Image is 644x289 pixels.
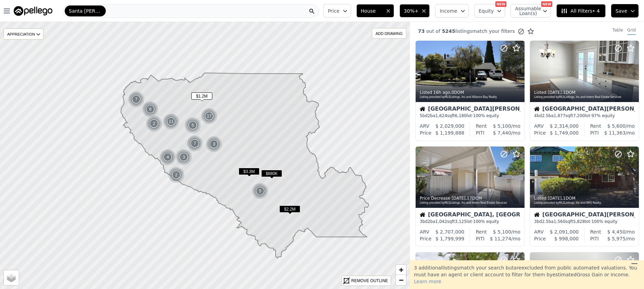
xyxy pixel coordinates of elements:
button: Save [611,4,639,17]
div: Listed , 1 DOM [534,196,635,201]
div: PITI [590,129,599,136]
div: 3 bd 2 ba sqft lot · 100% equity [420,219,520,224]
div: ARV [420,228,429,235]
img: g1.png [176,149,192,165]
div: 4 bd 2.5 ba sqft lot · 97% equity [534,113,635,118]
div: [GEOGRAPHIC_DATA][PERSON_NAME] ([GEOGRAPHIC_DATA]) [420,106,520,113]
span: 5245 [440,28,455,34]
a: Listed 16h ago,0DOMListing provided byMLSListings, Inc.and Alliance Bay RealtyHouse[GEOGRAPHIC_DA... [415,40,524,141]
span: $ 2,707,000 [435,229,465,235]
div: Rent [476,228,487,235]
div: Price [534,235,546,242]
div: Listed , 0 DOM [420,90,521,95]
img: g1.png [201,108,218,124]
span: 1,624 [435,113,447,118]
time: 2025-08-15 16:32 [548,196,562,201]
span: $2.2M [279,205,300,213]
button: Price [323,4,351,17]
div: /mo [599,129,635,136]
div: Price [534,129,546,136]
span: $ 2,314,000 [550,123,579,129]
div: /mo [487,228,520,235]
div: /mo [601,228,635,235]
img: g1.png [146,115,163,132]
a: Price Decrease [DATE],17DOMListing provided byMLSListings, Inc.and Intero Real Estate ServicesHou... [415,146,524,247]
span: 30%+ [404,8,419,14]
div: APPRECIATION [3,28,43,40]
div: NEW [495,1,506,7]
div: 3 bd 2.5 ba sqft lot · 100% equity [534,219,635,224]
img: House [420,212,425,217]
img: House [534,106,540,112]
div: 7 [187,135,203,152]
div: Table [613,27,623,35]
div: PITI [476,235,484,242]
div: Listed , 1 DOM [534,90,635,95]
div: Rent [590,123,601,129]
div: [GEOGRAPHIC_DATA], [GEOGRAPHIC_DATA] [420,212,520,219]
a: Zoom out [396,275,406,285]
time: 2025-08-15 18:25 [548,90,562,95]
img: g1.png [128,91,145,108]
div: Rent [476,123,487,129]
span: $1.2M [191,92,212,100]
div: Listing provided by MLSListings, Inc. and BRG Realty [534,201,635,205]
span: $ 11,274 [490,236,511,241]
img: g1.png [206,136,223,152]
span: $ 7,440 [493,130,511,136]
button: All Filters• 4 [556,4,605,17]
button: House [356,4,394,17]
img: g1.png [252,183,269,199]
img: g1.png [160,149,176,165]
span: $880K [261,170,282,177]
div: NEW [541,1,552,7]
div: /mo [599,235,635,242]
div: ADD DRAWING [372,28,406,38]
div: PITI [590,235,599,242]
span: Santa [PERSON_NAME] [69,8,102,14]
span: 73 [418,28,425,34]
img: House [420,106,425,112]
span: $ 4,450 [607,229,626,235]
div: 5 [252,183,268,199]
div: REMOVE OUTLINE [351,278,388,284]
div: [GEOGRAPHIC_DATA][PERSON_NAME] ([GEOGRAPHIC_DATA]) [534,106,635,113]
div: Rent [590,228,601,235]
button: 30%+ [400,4,430,17]
div: $880K [261,170,282,180]
span: $ 5,975 [607,236,626,241]
div: 11 [163,113,179,130]
span: $ 11,363 [604,130,626,136]
span: 6,180 [455,113,466,118]
div: 5 bd 2 ba sqft lot · 100% equity [420,113,520,118]
img: g1.png [168,167,185,183]
time: 2025-08-15 17:30 [452,196,466,201]
div: 3 [176,149,192,165]
div: 7 [128,91,144,108]
div: 2 [168,167,185,183]
a: Layers [4,270,19,285]
span: Income [440,8,457,14]
span: Save [616,8,627,14]
div: /mo [484,235,520,242]
a: Zoom in [396,265,406,275]
span: $ 1,199,888 [435,130,465,136]
div: Listing provided by MLSListings, Inc. and Intero Real Estate Services [420,201,521,205]
div: Listing provided by MLSListings, Inc. and Alliance Bay Realty [420,95,521,99]
span: 1,560 [554,219,565,224]
div: /mo [601,123,635,129]
span: Price [328,8,339,14]
span: Assumable Loan(s) [515,6,537,16]
span: Equity [479,8,494,14]
button: Income [435,4,469,17]
span: $ 5,100 [493,229,511,235]
span: $ 1,799,999 [435,236,465,241]
div: /mo [487,123,520,129]
button: Assumable Loan(s) [510,4,551,17]
div: 4 [160,149,176,165]
div: ARV [534,228,544,235]
div: 17 [201,108,217,124]
div: $1.2M [191,92,212,102]
div: ARV [534,123,544,129]
span: $ 5,600 [607,123,626,129]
